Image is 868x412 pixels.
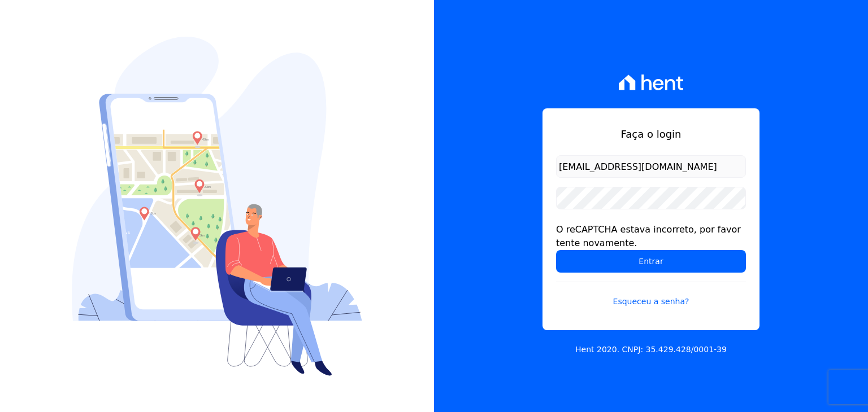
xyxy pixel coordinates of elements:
[575,344,727,356] p: Hent 2020. CNPJ: 35.429.428/0001-39
[72,37,362,376] img: Login
[556,126,746,142] h1: Faça o login
[556,282,746,308] a: Esqueceu a senha?
[556,250,746,273] input: Entrar
[556,223,746,250] div: O reCAPTCHA estava incorreto, por favor tente novamente.
[556,155,746,178] input: Email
